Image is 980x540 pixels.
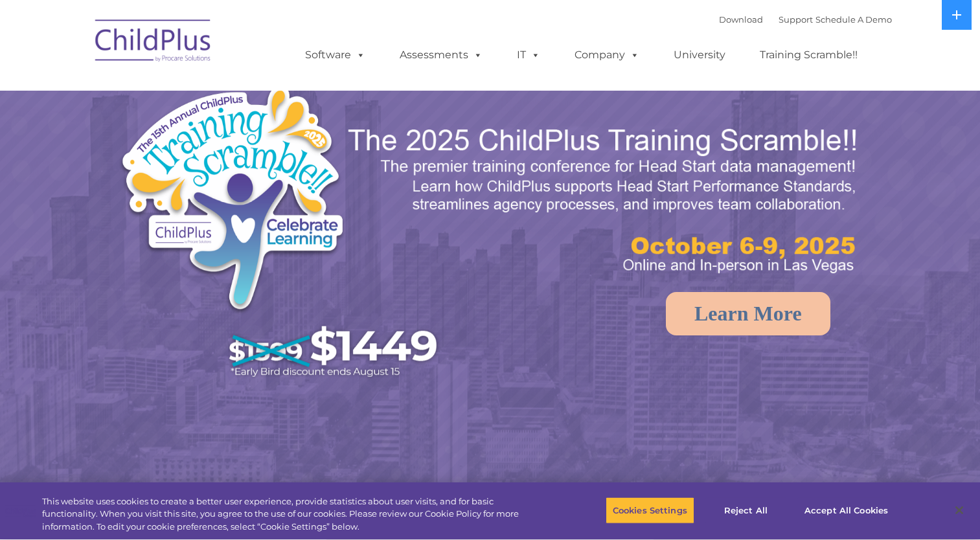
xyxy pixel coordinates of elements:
button: Cookies Settings [606,497,694,524]
a: Download [719,14,763,25]
button: Close [945,496,974,524]
img: ChildPlus by Procare Solutions [89,10,218,75]
a: Training Scramble!! [747,42,871,68]
font: | [719,14,892,25]
a: Learn More [666,292,830,335]
a: Company [562,42,652,68]
button: Reject All [705,497,786,524]
a: Software [292,42,378,68]
button: Accept All Cookies [797,497,895,524]
a: Assessments [387,42,496,68]
a: Support [779,14,813,25]
div: This website uses cookies to create a better user experience, provide statistics about user visit... [42,495,539,534]
a: University [661,42,738,68]
a: IT [504,42,553,68]
a: Schedule A Demo [815,14,892,25]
